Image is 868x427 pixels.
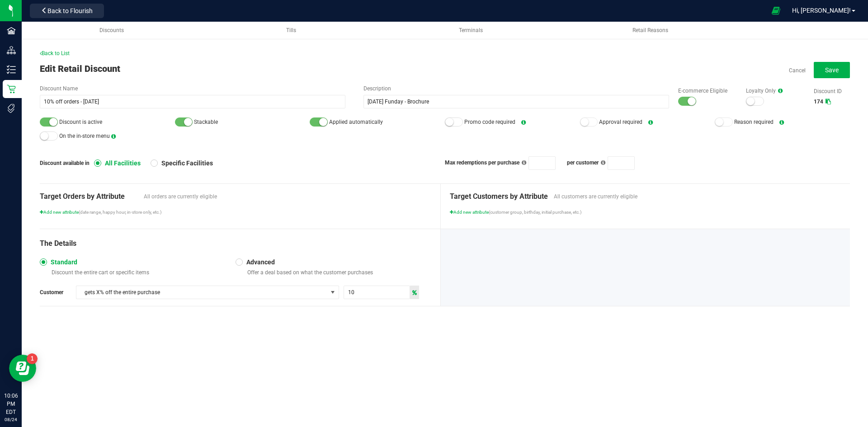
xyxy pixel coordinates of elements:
span: Reason required [734,119,774,125]
label: E-commerce Eligible [678,87,737,95]
span: Back to Flourish [47,7,93,14]
p: 10:06 PM EDT [4,392,18,416]
span: Terminals [459,27,483,33]
button: Back to Flourish [30,4,104,18]
p: Discount the entire cart or specific items [48,269,236,276]
label: Discount Name [40,84,345,93]
iframe: Resource center unread badge [27,353,38,364]
span: Target Orders by Attribute [40,191,139,202]
span: Save [825,66,839,74]
span: All customers are currently eligible [554,192,841,201]
div: The Details [40,238,431,249]
span: (customer group, birthday, initial purchase, etc.) [489,210,581,215]
span: Tills [286,27,296,33]
span: Add new attribute [40,210,79,215]
label: Loyalty Only [746,87,805,95]
a: Cancel [789,67,806,75]
span: Customer [40,288,76,296]
iframe: Resource center [9,355,36,382]
span: All orders are currently eligible [144,192,431,201]
button: Save [814,62,850,78]
span: Stackable [194,119,218,125]
span: Hi, [PERSON_NAME]! [792,7,851,14]
span: Discount is active [59,119,102,125]
span: Approval required [599,119,642,125]
inline-svg: Tags [7,104,16,113]
span: Specific Facilities [158,159,213,167]
inline-svg: Distribution [7,46,16,55]
label: Discount ID [814,87,850,95]
span: Edit Retail Discount [40,63,120,74]
inline-svg: Retail [7,84,16,94]
span: per customer [567,160,599,166]
p: Offer a deal based on what the customer purchases [244,269,431,276]
span: Back to List [40,50,70,56]
span: Add new attribute [450,210,489,215]
inline-svg: Inventory [7,65,16,74]
span: (date range, happy hour, in-store only, etc.) [79,210,161,215]
label: Description [363,84,669,93]
inline-svg: Facilities [7,26,16,35]
span: Target Customers by Attribute [450,191,549,202]
span: Advanced [243,258,275,266]
span: Max redemptions per purchase [445,160,519,166]
span: Open Ecommerce Menu [766,2,786,19]
p: 08/24 [4,416,18,423]
span: Promo code required [464,119,515,125]
span: Retail Reasons [632,27,668,33]
span: Applied automatically [329,119,383,125]
span: All Facilities [101,159,141,167]
span: 174 [814,99,823,105]
span: On the in-store menu [59,133,110,139]
span: Discount available in [40,159,94,167]
span: Standard [47,258,77,266]
span: gets X% off the entire purchase [76,286,327,299]
span: Discounts [99,27,124,33]
input: Discount [344,286,410,299]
